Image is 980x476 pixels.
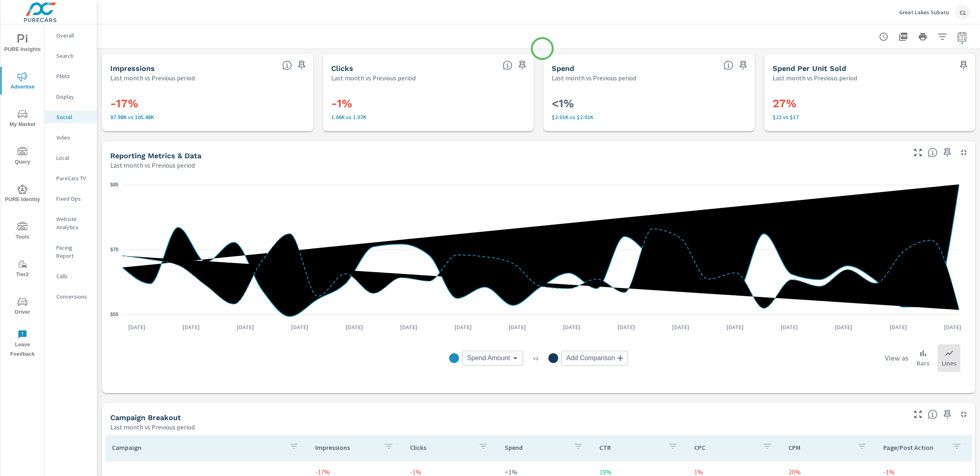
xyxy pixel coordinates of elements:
div: Conversions [45,290,97,303]
p: Last month vs Previous period [331,73,416,83]
div: Local [45,152,97,164]
p: Clicks [410,443,472,452]
p: [DATE] [177,323,205,331]
span: The number of times an ad was shown on your behalf. [282,60,292,70]
p: [DATE] [721,323,749,331]
p: [DATE] [122,323,151,331]
text: $70 [110,247,118,252]
button: Minimize Widget [957,408,970,421]
p: 87,979 vs 105,475 [110,114,305,120]
p: [DATE] [449,323,477,331]
span: Query [3,147,42,167]
p: 1,061 vs 1,072 [331,114,526,120]
p: [DATE] [503,323,532,331]
button: Select Date Range [954,29,970,45]
h5: Reporting Metrics & Data [110,151,201,160]
span: Leave Feedback [3,330,42,359]
p: [DATE] [612,323,641,331]
span: My Market [3,109,42,129]
p: Social [56,113,90,121]
h5: Campaign Breakout [110,413,181,422]
p: [DATE] [231,323,260,331]
p: Last month vs Previous period [773,73,857,83]
h5: Spend Per Unit Sold [773,64,846,73]
p: Calls [56,272,90,280]
h3: <1% [552,97,746,111]
button: Make Fullscreen [911,146,924,159]
p: [DATE] [884,323,913,331]
p: PureCars TV [56,174,90,182]
h5: Spend [552,64,574,73]
p: Video [56,133,90,142]
p: Fixed Ops [56,195,90,203]
button: Print Report [915,29,931,45]
span: Save this to your personalized report [941,408,954,421]
div: Add Comparison [561,351,628,365]
div: Video [45,131,97,144]
div: Fixed Ops [45,193,97,205]
p: [DATE] [775,323,804,331]
p: CTR [599,443,661,452]
div: Display [45,91,97,103]
span: Spend Amount [467,354,510,362]
h5: Clicks [331,64,353,73]
span: Save this to your personalized report [295,59,308,72]
span: Save this to your personalized report [737,59,750,72]
h3: 27% [773,97,967,111]
p: CPM [788,443,851,452]
div: CL [955,5,970,20]
div: Website Analytics [45,213,97,233]
p: $2,010 vs $2,005 [552,114,746,120]
p: Last month vs Previous period [110,160,195,170]
p: Pacing Report [56,244,90,260]
h6: View as [885,354,909,362]
div: PureCars TV [45,172,97,184]
p: Last month vs Previous period [110,422,195,432]
button: Apply Filters [934,29,951,45]
p: Page/Post Action [883,443,945,452]
span: Advertise [3,72,42,92]
button: "Export Report to PDF" [895,29,911,45]
span: Save this to your personalized report [941,146,954,159]
p: $22 vs $17 [773,114,967,120]
button: Make Fullscreen [911,408,924,421]
p: Spend [505,443,567,452]
p: Conversions [56,292,90,301]
span: Add Comparison [566,354,615,362]
span: The amount of money spent on advertising during the period. [724,60,733,70]
p: PMAX [56,72,90,80]
span: Understand Social data over time and see how metrics compare to each other. [928,148,938,157]
p: Overall [56,31,90,40]
span: This is a summary of Social performance results by campaign. Each column can be sorted. [928,410,938,419]
text: $55 [110,312,118,317]
p: Last month vs Previous period [110,73,195,83]
p: [DATE] [394,323,423,331]
span: Driver [3,297,42,317]
p: Impressions [315,443,377,452]
div: Search [45,50,97,62]
div: Calls [45,270,97,282]
span: Save this to your personalized report [957,59,970,72]
p: CPC [694,443,756,452]
span: Save this to your personalized report [516,59,529,72]
p: [DATE] [829,323,858,331]
span: Tier2 [3,259,42,279]
p: Great Lakes Subaru [899,9,949,16]
text: $85 [110,182,118,188]
h3: -1% [331,97,526,111]
p: Bars [917,358,929,368]
button: Minimize Widget [957,146,970,159]
p: Website Analytics [56,215,90,231]
p: Last month vs Previous period [552,73,636,83]
p: vs [523,354,548,362]
div: Overall [45,29,97,42]
p: [DATE] [285,323,314,331]
p: [DATE] [938,323,967,331]
div: Pacing Report [45,241,97,262]
div: PMAX [45,70,97,82]
span: PURE Insights [3,34,42,54]
span: The number of times an ad was clicked by a consumer. [503,60,512,70]
p: Campaign [112,443,283,452]
span: PURE Identity [3,184,42,204]
div: nav menu [0,24,45,362]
